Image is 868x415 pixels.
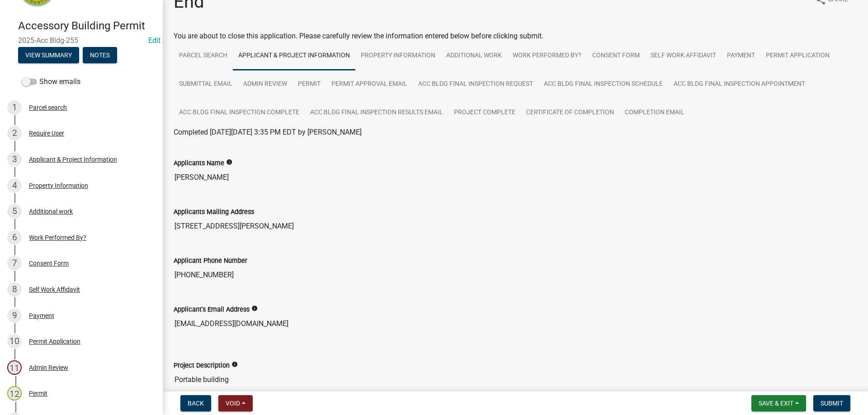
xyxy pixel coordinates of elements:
button: Submit [813,395,850,411]
span: Void [226,400,240,407]
div: Permit [29,390,47,396]
a: Applicant & Project Information [233,42,355,70]
a: Project Complete [448,98,521,127]
div: 9 [7,308,22,323]
div: 1 [7,100,22,115]
div: 5 [7,204,22,219]
div: 2 [7,126,22,140]
button: Void [218,395,253,411]
div: Additional work [29,208,73,214]
button: Save & Exit [751,395,806,411]
a: Acc Bldg Final Inspection Appointment [668,70,811,99]
div: 8 [7,282,22,297]
h4: Accessory Building Permit [18,19,156,33]
label: Applicant Phone Number [174,258,247,264]
span: Save & Exit [759,400,793,407]
button: View Summary [18,47,79,63]
div: 4 [7,178,22,193]
a: Permit Application [760,42,835,70]
i: info [231,361,238,368]
span: Completed [DATE][DATE] 3:35 PM EDT by [PERSON_NAME] [174,128,362,136]
a: Acc Bldg Final Inspection Request [413,70,538,99]
i: info [226,159,232,165]
div: Self Work Affidavit [29,286,80,293]
a: Self Work Affidavit [645,42,722,70]
div: Require User [29,130,64,136]
div: 6 [7,230,22,245]
div: 3 [7,152,22,167]
a: Acc Bldg Final Inspection Schedule [538,70,668,99]
a: Property Information [355,42,441,70]
a: Work Performed By? [507,42,587,70]
label: Applicant's Email Address [174,307,250,313]
a: Edit [148,36,160,45]
a: Acc Bldg Final Inspection Complete [174,98,305,127]
a: Certificate of Completion [521,98,619,127]
a: Additional work [441,42,507,70]
div: Consent Form [29,260,69,266]
div: 11 [7,360,22,375]
div: Applicant & Project Information [29,156,117,163]
label: Applicants Name [174,160,224,167]
button: Back [180,395,211,411]
a: Permit [292,70,326,99]
label: Project Description [174,363,230,369]
div: Admin Review [29,364,68,371]
div: Payment [29,312,54,319]
div: 12 [7,386,22,401]
wm-modal-confirm: Notes [83,52,117,59]
div: 7 [7,256,22,270]
a: Permit Approval Email [326,70,413,99]
i: info [251,305,258,312]
div: 10 [7,334,22,349]
div: Work Performed By? [29,234,86,241]
wm-modal-confirm: Summary [18,52,79,59]
label: Show emails [22,76,80,87]
span: Back [188,400,204,407]
span: Submit [821,400,843,407]
a: Consent Form [587,42,645,70]
div: Permit Application [29,338,80,345]
div: Parcel search [29,104,67,111]
wm-modal-confirm: Edit Application Number [148,36,160,45]
a: Parcel search [174,42,233,70]
a: Submittal Email [174,70,238,99]
button: Notes [83,47,117,63]
a: Admin Review [238,70,292,99]
span: 2025-Acc Bldg-255 [18,36,145,45]
a: Acc Bldg Final Inspection Results Email [305,98,448,127]
a: Payment [722,42,760,70]
div: Property Information [29,182,88,189]
a: Completion Email [619,98,690,127]
label: Applicants Mailing Address [174,209,254,215]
